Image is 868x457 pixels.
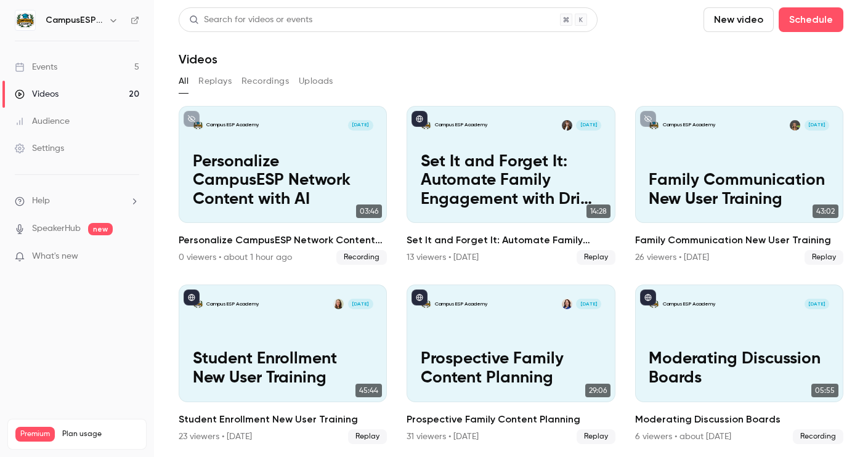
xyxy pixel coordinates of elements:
[15,142,64,155] div: Settings
[184,111,200,127] button: unpublished
[407,233,615,248] h2: Set It and Forget It: Automate Family Engagement with Drip Text Messages
[635,106,843,265] li: Family Communication New User Training
[355,384,382,397] span: 45:44
[663,121,715,129] p: CampusESP Academy
[62,429,139,439] span: Plan usage
[15,115,70,127] div: Audience
[562,120,572,131] img: Rebecca McCrory
[576,120,601,131] span: [DATE]
[356,204,382,218] span: 03:46
[407,106,615,265] li: Set It and Forget It: Automate Family Engagement with Drip Text Messages
[790,120,800,131] img: Mira Gandhi
[805,120,830,131] span: [DATE]
[805,250,843,265] span: Replay
[805,299,830,309] span: [DATE]
[635,431,731,443] div: 6 viewers • about [DATE]
[32,222,81,235] a: SpeakerHub
[635,285,843,443] a: Moderating Discussion BoardsCampusESP Academy[DATE]Moderating Discussion Boards05:55Moderating Di...
[241,71,289,91] button: Recordings
[663,301,715,308] p: CampusESP Academy
[421,153,601,209] p: Set It and Forget It: Automate Family Engagement with Drip Text Messages
[649,350,829,387] p: Moderating Discussion Boards
[179,106,387,265] li: Personalize CampusESP Network Content with AI
[649,171,829,209] p: Family Communication New User Training
[179,233,387,248] h2: Personalize CampusESP Network Content with AI
[407,285,615,443] li: Prospective Family Content Planning
[179,285,387,443] a: Student Enrollment New User TrainingCampusESP AcademyMairin Matthews[DATE]Student Enrollment New ...
[640,111,656,127] button: unpublished
[348,429,387,444] span: Replay
[15,427,55,442] span: Premium
[635,106,843,265] a: Family Communication New User TrainingCampusESP AcademyMira Gandhi[DATE]Family Communication New ...
[15,195,139,208] li: help-dropdown-opener
[407,431,479,443] div: 31 viewers • [DATE]
[193,153,373,209] p: Personalize CampusESP Network Content with AI
[640,289,656,305] button: published
[179,52,217,67] h1: Videos
[577,250,615,265] span: Replay
[811,384,838,397] span: 05:55
[407,251,479,264] div: 13 viewers • [DATE]
[407,412,615,427] h2: Prospective Family Content Planning
[635,251,709,264] div: 26 viewers • [DATE]
[635,233,843,248] h2: Family Communication New User Training
[193,350,373,387] p: Student Enrollment New User Training
[576,299,601,309] span: [DATE]
[179,251,292,264] div: 0 viewers • about 1 hour ago
[88,223,113,235] span: new
[206,121,259,129] p: CampusESP Academy
[407,106,615,265] a: Set It and Forget It: Automate Family Engagement with Drip Text MessagesCampusESP AcademyRebecca ...
[421,350,601,387] p: Prospective Family Content Planning
[348,120,373,131] span: [DATE]
[336,250,387,265] span: Recording
[32,195,50,208] span: Help
[179,431,252,443] div: 23 viewers • [DATE]
[198,71,232,91] button: Replays
[32,250,78,263] span: What's new
[46,14,103,26] h6: CampusESP Academy
[189,14,312,26] div: Search for videos or events
[407,285,615,443] a: Prospective Family Content PlanningCampusESP AcademyKerri Meeks-Griffin[DATE]Prospective Family C...
[779,7,843,32] button: Schedule
[15,88,59,100] div: Videos
[435,121,487,129] p: CampusESP Academy
[586,204,610,218] span: 14:28
[15,61,57,73] div: Events
[412,289,428,305] button: published
[435,301,487,308] p: CampusESP Academy
[585,384,610,397] span: 29:06
[348,299,373,309] span: [DATE]
[179,412,387,427] h2: Student Enrollment New User Training
[179,7,843,450] section: Videos
[562,299,572,309] img: Kerri Meeks-Griffin
[704,7,774,32] button: New video
[635,412,843,427] h2: Moderating Discussion Boards
[124,251,139,262] iframe: Noticeable Trigger
[412,111,428,127] button: published
[179,285,387,443] li: Student Enrollment New User Training
[179,106,387,265] a: Personalize CampusESP Network Content with AICampusESP Academy[DATE]Personalize CampusESP Network...
[813,204,838,218] span: 43:02
[635,285,843,443] li: Moderating Discussion Boards
[15,10,35,30] img: CampusESP Academy
[299,71,333,91] button: Uploads
[206,301,259,308] p: CampusESP Academy
[577,429,615,444] span: Replay
[179,71,189,91] button: All
[793,429,843,444] span: Recording
[184,289,200,305] button: published
[333,299,344,309] img: Mairin Matthews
